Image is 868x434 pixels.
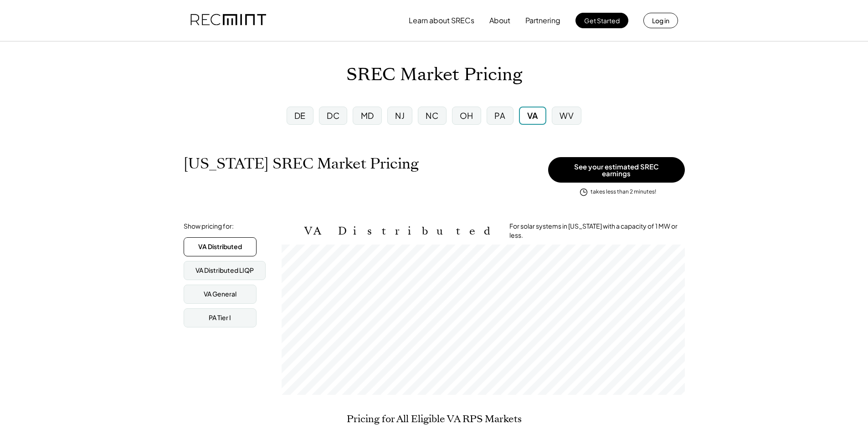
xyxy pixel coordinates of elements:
button: About [489,11,510,30]
h1: SREC Market Pricing [346,64,522,86]
button: See your estimated SREC earnings [548,157,685,183]
div: WV [560,110,574,121]
div: MD [361,110,374,121]
div: Show pricing for: [184,222,234,231]
div: VA Distributed LIQP [195,266,254,275]
div: VA General [204,290,236,299]
div: NC [426,110,438,121]
h2: VA Distributed [304,225,496,238]
button: Partnering [525,11,560,30]
div: DC [327,110,339,121]
div: VA Distributed [198,242,242,251]
button: Log in [643,13,678,28]
button: Learn about SRECs [409,11,474,30]
h2: Pricing for All Eligible VA RPS Markets [347,413,522,425]
div: PA Tier I [209,313,231,322]
img: recmint-logotype%403x.png [190,5,266,36]
div: DE [294,110,306,121]
div: OH [460,110,473,121]
h1: [US_STATE] SREC Market Pricing [184,155,419,173]
div: takes less than 2 minutes! [591,188,656,196]
div: VA [527,110,538,121]
button: Get Started [575,13,628,28]
div: NJ [395,110,405,121]
div: For solar systems in [US_STATE] with a capacity of 1 MW or less. [509,222,685,240]
div: PA [494,110,505,121]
